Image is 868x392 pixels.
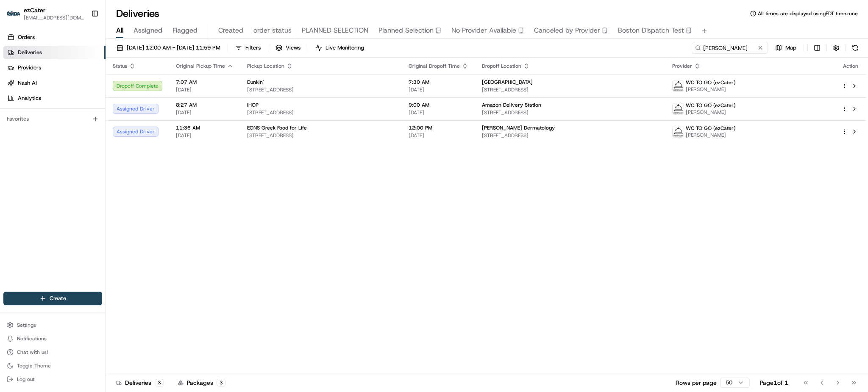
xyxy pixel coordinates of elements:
span: Planned Selection [378,25,434,36]
span: Provider [672,63,692,69]
span: Flagged [172,25,198,36]
span: Created [218,25,243,36]
span: [DATE] [176,109,234,116]
img: profile_wctogo_shipday.jpg [673,126,684,137]
button: Refresh [849,42,861,54]
span: [DATE] [409,109,468,116]
span: [DATE] [176,132,234,139]
span: [STREET_ADDRESS] [482,109,659,116]
button: Chat with us! [3,346,102,358]
span: Orders [18,33,35,41]
span: Providers [18,64,41,72]
span: Boston Dispatch Test [618,25,684,36]
div: Action [842,63,860,69]
span: [PERSON_NAME] Dermatology [482,124,555,131]
span: 12:00 PM [409,124,468,131]
img: profile_wctogo_shipday.jpg [673,80,684,91]
button: ezCater [24,6,45,14]
button: Toggle Theme [3,360,102,372]
div: Favorites [3,112,102,126]
button: Notifications [3,333,102,345]
span: Toggle Theme [17,362,51,369]
span: [STREET_ADDRESS] [482,132,659,139]
p: Rows per page [676,378,717,387]
img: profile_wctogo_shipday.jpg [673,103,684,114]
span: 8:27 AM [176,102,234,108]
span: PLANNED SELECTION [302,25,368,36]
span: All [116,25,123,36]
span: Deliveries [18,49,42,56]
span: [STREET_ADDRESS] [247,86,395,93]
span: [DATE] [176,86,234,93]
button: ezCaterezCater[EMAIL_ADDRESS][DOMAIN_NAME] [3,3,88,24]
span: [STREET_ADDRESS] [247,109,395,116]
a: Providers [3,61,106,75]
span: [DATE] 12:00 AM - [DATE] 11:59 PM [127,44,220,52]
span: Views [286,44,300,52]
span: [DATE] [409,132,468,139]
span: All times are displayed using EDT timezone [758,10,858,17]
div: Deliveries [116,378,164,387]
button: [DATE] 12:00 AM - [DATE] 11:59 PM [113,42,224,54]
span: Assigned [134,25,162,36]
span: Nash AI [18,79,37,87]
span: IHOP [247,102,259,108]
span: order status [253,25,292,36]
span: Live Monitoring [325,44,364,52]
span: WC TO GO (ezCater) [686,79,736,86]
button: Log out [3,373,102,385]
span: 7:30 AM [409,79,468,86]
span: [PERSON_NAME] [686,109,736,116]
span: [GEOGRAPHIC_DATA] [482,79,533,86]
span: Dunkin' [247,79,264,86]
button: Live Monitoring [312,42,368,54]
a: Orders [3,30,106,44]
a: Deliveries [3,46,106,59]
div: Page 1 of 1 [760,378,788,387]
span: Original Dropoff Time [409,63,460,69]
span: Map [785,44,796,52]
span: 11:36 AM [176,124,234,131]
a: Analytics [3,91,106,105]
span: Original Pickup Time [176,63,225,69]
span: No Provider Available [451,25,516,36]
span: Settings [17,322,36,329]
span: [PERSON_NAME] [686,86,736,93]
span: Dropoff Location [482,63,521,69]
div: Packages [178,378,226,387]
span: Notifications [17,335,47,342]
span: EONS Greek Food for Life [247,124,307,131]
button: Views [272,42,304,54]
span: 7:07 AM [176,79,234,86]
span: WC TO GO (ezCater) [686,125,736,132]
h1: Deliveries [116,7,159,20]
span: Canceled by Provider [534,25,600,36]
button: Filters [231,42,264,54]
span: Filters [245,44,261,52]
button: Map [771,42,800,54]
a: Nash AI [3,76,106,90]
input: Type to search [692,42,768,54]
span: Status [113,63,127,69]
div: 3 [217,379,226,386]
span: WC TO GO (ezCater) [686,102,736,109]
span: [STREET_ADDRESS] [482,86,659,93]
button: [EMAIL_ADDRESS][DOMAIN_NAME] [24,14,84,21]
button: Create [3,292,102,305]
button: Settings [3,319,102,331]
span: Log out [17,376,34,383]
span: Create [50,295,66,302]
span: Pickup Location [247,63,284,69]
div: 3 [155,379,164,386]
span: [DATE] [409,86,468,93]
span: [STREET_ADDRESS] [247,132,395,139]
span: 9:00 AM [409,102,468,108]
span: Amazon Delivery Station [482,102,541,108]
span: [PERSON_NAME] [686,132,736,138]
img: ezCater [7,11,20,17]
span: Analytics [18,94,41,102]
span: Chat with us! [17,349,48,356]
